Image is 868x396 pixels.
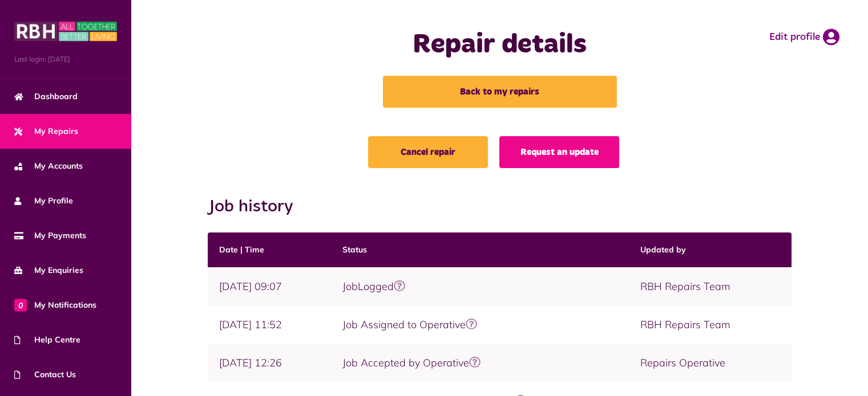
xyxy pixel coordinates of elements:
a: Back to my repairs [383,76,617,108]
span: Last login: [DATE] [14,54,117,64]
td: RBH Repairs Team [629,305,792,344]
td: Repairs Operative [629,344,792,382]
a: Cancel repair [368,136,488,168]
span: My Notifications [14,299,96,311]
h1: Repair details [327,28,673,62]
a: Edit profile [769,28,839,46]
span: My Payments [14,230,86,242]
span: My Enquiries [14,264,83,276]
a: Request an update [499,136,619,168]
span: Contact Us [14,369,76,381]
h2: Job history [208,197,791,217]
span: My Accounts [14,160,83,172]
span: 0 [14,299,27,311]
th: Date | Time [208,232,331,267]
span: My Repairs [14,125,78,137]
span: My Profile [14,195,73,207]
td: JobLogged [331,267,628,305]
td: RBH Repairs Team [629,267,792,305]
th: Status [331,232,628,267]
td: [DATE] 12:26 [208,344,331,382]
td: Job Accepted by Operative [331,344,628,382]
td: [DATE] 11:52 [208,305,331,344]
span: Dashboard [14,91,78,103]
img: MyRBH [14,20,117,43]
td: [DATE] 09:07 [208,267,331,305]
td: Job Assigned to Operative [331,305,628,344]
span: Help Centre [14,334,80,346]
th: Updated by [629,232,792,267]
